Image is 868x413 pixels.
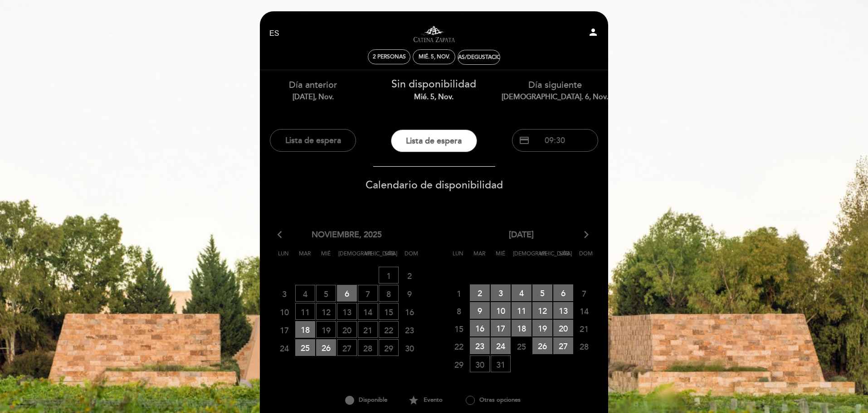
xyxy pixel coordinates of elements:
span: 17 [491,320,511,336]
span: 27 [337,339,357,356]
span: 7 [358,285,378,302]
span: 1 [379,267,399,283]
div: [DATE], nov. [259,92,367,102]
span: 26 [316,339,336,356]
span: 4 [295,285,315,302]
span: 23 [470,337,490,354]
span: 2 personas [373,53,406,60]
span: 6 [553,284,573,301]
a: Visitas y degustaciones en La Pirámide [377,21,491,46]
span: 31 [491,355,511,372]
span: 2 [470,284,490,301]
span: credit_card [519,135,530,146]
span: 15 [379,303,399,320]
span: 4 [512,284,532,301]
span: 8 [379,285,399,302]
span: [DEMOGRAPHIC_DATA] [338,249,356,266]
span: 18 [512,320,532,336]
span: 2 [400,267,419,284]
span: 19 [532,320,552,336]
span: 8 [449,303,469,319]
span: 19 [316,321,336,338]
span: 14 [574,303,594,319]
span: Vie [360,249,378,266]
span: 25 [295,339,315,356]
div: Día siguiente [501,79,609,102]
span: 20 [337,321,357,338]
span: 18 [295,321,315,338]
span: Mar [296,249,314,266]
span: 21 [358,321,378,338]
button: Lista de espera [391,130,477,152]
span: 28 [574,338,594,355]
span: Mar [470,249,488,266]
span: 16 [470,320,490,336]
div: mié. 5, nov. [419,53,450,60]
span: noviembre, 2025 [312,229,382,241]
span: Mié [492,249,510,266]
span: Sáb [381,249,399,266]
span: Calendario de disponibilidad [366,179,503,192]
span: 13 [553,302,573,319]
div: mié. 5, nov. [380,92,488,102]
span: 26 [532,337,552,354]
i: arrow_forward_ios [582,229,590,241]
span: 29 [379,339,399,356]
span: Sáb [556,249,574,266]
span: [DATE] [509,229,534,241]
div: Visitas/Degustaciones [446,54,512,61]
i: star [408,393,419,408]
div: [DEMOGRAPHIC_DATA]. 6, nov. [501,92,609,102]
span: 24 [274,340,294,356]
span: 27 [553,337,573,354]
span: Dom [577,249,595,266]
div: Evento [400,393,451,408]
span: 17 [274,322,294,338]
span: 24 [491,337,511,354]
span: 22 [379,321,399,338]
span: 30 [400,340,419,356]
span: 12 [316,303,336,320]
span: 6 [337,285,357,302]
span: 15 [449,320,469,337]
div: Disponible [332,393,400,408]
span: 22 [449,338,469,355]
span: 9 [470,302,490,319]
span: 23 [400,322,419,338]
span: 3 [491,284,511,301]
span: 11 [512,302,532,319]
span: 5 [532,284,552,301]
span: Lun [449,249,467,266]
span: Sin disponibilidad [391,78,476,91]
div: Día anterior [259,79,367,102]
i: person [588,27,599,38]
span: 29 [449,356,469,373]
span: 16 [400,303,419,320]
span: Dom [402,249,420,266]
span: 10 [491,302,511,319]
span: [DEMOGRAPHIC_DATA] [513,249,531,266]
span: Mié [317,249,335,266]
span: Vie [534,249,552,266]
span: 20 [553,320,573,336]
span: 11 [295,303,315,320]
span: 14 [358,303,378,320]
button: person [588,27,599,41]
span: 13 [337,303,357,320]
span: 9 [400,285,419,302]
span: 1 [449,285,469,302]
button: Lista de espera [270,129,356,152]
span: 10 [274,303,294,320]
span: 30 [470,355,490,372]
i: arrow_back_ios [278,229,286,241]
span: 21 [574,320,594,337]
span: 12 [532,302,552,319]
button: credit_card 09:30 [512,129,598,152]
span: Lun [274,249,293,266]
span: 3 [274,285,294,302]
span: 7 [574,285,594,302]
span: 5 [316,285,336,302]
span: 28 [358,339,378,356]
span: 25 [512,338,532,355]
div: Otras opciones [451,393,536,408]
